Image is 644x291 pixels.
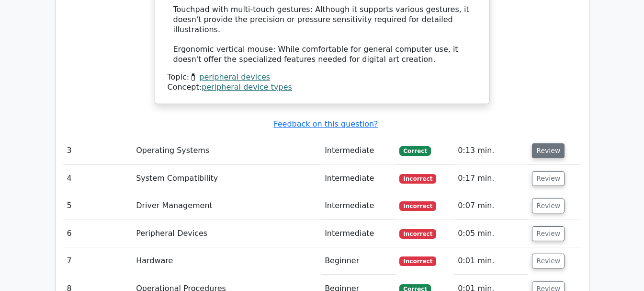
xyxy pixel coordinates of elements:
[321,137,395,164] td: Intermediate
[399,256,436,266] span: Incorrect
[321,247,395,275] td: Beginner
[454,220,528,247] td: 0:05 min.
[532,143,565,158] button: Review
[132,220,321,247] td: Peripheral Devices
[63,165,133,192] td: 4
[321,192,395,220] td: Intermediate
[532,171,565,186] button: Review
[321,165,395,192] td: Intermediate
[132,137,321,164] td: Operating Systems
[63,220,133,247] td: 6
[532,198,565,213] button: Review
[399,174,436,184] span: Incorrect
[321,220,395,247] td: Intermediate
[454,165,528,192] td: 0:17 min.
[399,229,436,239] span: Incorrect
[168,82,477,93] div: Concept:
[63,137,133,164] td: 3
[132,165,321,192] td: System Compatibility
[454,247,528,275] td: 0:01 min.
[202,82,292,92] a: peripheral device types
[199,72,270,81] a: peripheral devices
[532,226,565,241] button: Review
[454,137,528,164] td: 0:13 min.
[168,72,477,82] div: Topic:
[454,192,528,220] td: 0:07 min.
[132,247,321,275] td: Hardware
[532,254,565,268] button: Review
[399,201,436,211] span: Incorrect
[399,146,430,156] span: Correct
[63,192,133,220] td: 5
[132,192,321,220] td: Driver Management
[63,247,133,275] td: 7
[273,119,378,128] a: Feedback on this question?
